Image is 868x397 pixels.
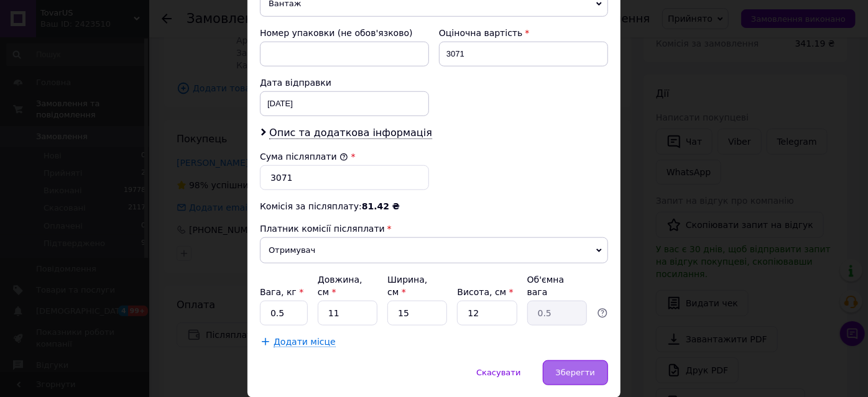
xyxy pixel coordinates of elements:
[274,337,336,347] span: Додати місце
[269,127,432,139] span: Опис та додаткова інформація
[527,273,587,298] div: Об'ємна вага
[260,287,303,297] label: Вага, кг
[260,27,429,39] div: Номер упаковки (не обов'язково)
[260,76,429,89] div: Дата відправки
[556,368,595,377] span: Зберегти
[260,237,608,263] span: Отримувач
[260,200,608,212] div: Комісія за післяплату:
[439,27,608,39] div: Оціночна вартість
[457,287,513,297] label: Висота, см
[362,201,400,211] span: 81.42 ₴
[260,152,348,162] label: Сума післяплати
[387,275,427,297] label: Ширина, см
[318,275,362,297] label: Довжина, см
[476,368,520,377] span: Скасувати
[260,224,385,234] span: Платник комісії післяплати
